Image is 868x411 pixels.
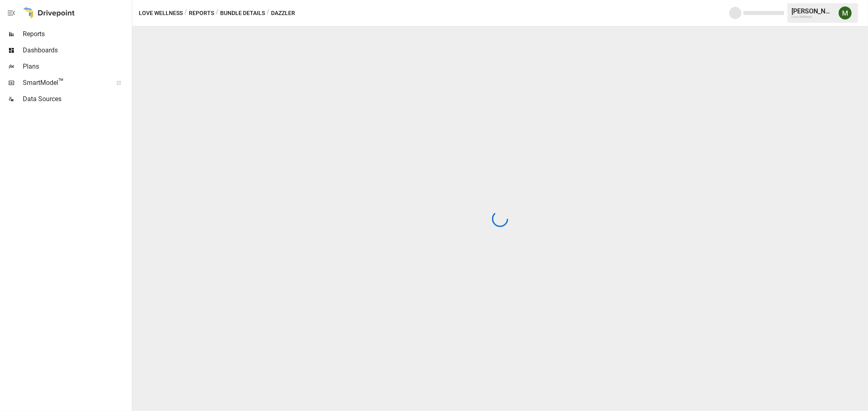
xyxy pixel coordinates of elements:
[834,2,857,24] button: Meredith Lacasse
[216,8,219,18] div: /
[58,77,64,87] span: ™
[23,29,130,39] span: Reports
[791,15,834,19] div: Love Wellness
[267,8,269,18] div: /
[839,6,852,19] img: Meredith Lacasse
[189,8,214,18] button: Reports
[791,7,834,15] div: [PERSON_NAME]
[23,45,130,55] span: Dashboards
[220,8,265,18] button: Bundle Details
[23,94,130,104] span: Data Sources
[23,78,107,88] span: SmartModel
[23,62,130,71] span: Plans
[139,8,183,18] button: Love Wellness
[184,8,187,18] div: /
